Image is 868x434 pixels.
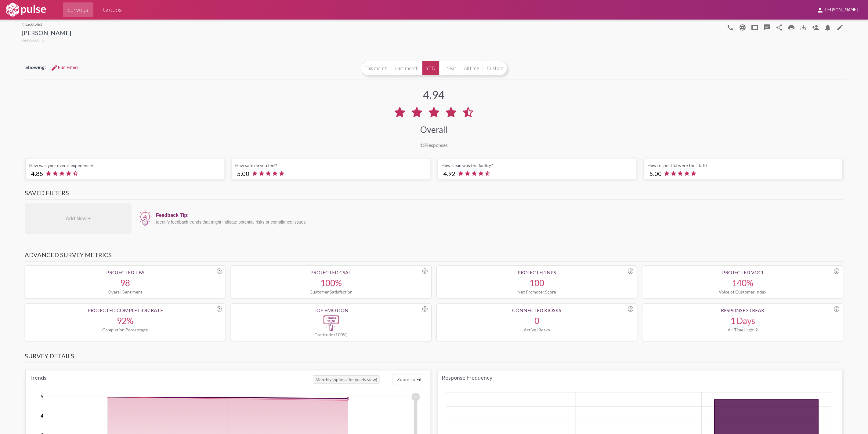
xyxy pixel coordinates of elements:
div: Trends [29,374,313,385]
div: Customer Satisfaction [235,289,428,294]
div: ? [422,306,428,312]
h3: Advanced Survey Metrics [25,251,843,262]
button: This month [361,61,391,75]
div: 100% [235,278,428,288]
mat-icon: Download [800,24,807,31]
mat-icon: person [816,6,824,14]
img: Gratitude [324,315,339,331]
a: print [785,21,797,33]
mat-icon: print [788,24,795,31]
button: language [736,21,749,33]
mat-icon: speaker_notes [763,24,771,31]
span: Zoom To Fit [397,377,421,382]
button: Last month [391,61,422,75]
div: 98 [29,278,222,288]
img: icon12.png [138,210,153,227]
div: Response Streak [646,307,839,313]
div: [PERSON_NAME] [22,29,71,38]
div: Projected NPS [440,269,633,275]
div: Add New + [25,203,132,234]
button: All time [460,61,483,75]
div: Gratitude (100%) [235,332,428,337]
div: Top Emotion [235,307,428,313]
tspan: 5 [41,393,43,399]
div: Projected Completion Rate [29,307,222,313]
div: Identify feedback trends that might indicate potential risks or compliance issues. [156,220,840,224]
div: ? [834,306,839,312]
div: How respectful were the staff? [648,163,838,168]
span: 4.92 [443,170,456,177]
div: Completion Percentage [29,327,222,332]
a: back to list [22,22,71,27]
button: language [724,21,736,33]
button: tablet [749,21,761,33]
span: Surveys [68,4,89,15]
div: Net Promoter Score [440,289,633,294]
span: Monthly (optimal for yearly view) [313,375,380,384]
div: Overall [421,124,448,135]
div: ? [628,306,633,312]
a: edit [834,21,846,33]
div: Responses [420,142,448,148]
div: Projected CSAT [235,269,428,275]
mat-icon: Share [776,24,783,31]
a: Groups [98,2,127,17]
span: 13 [420,142,426,148]
div: ? [628,268,633,274]
mat-icon: Person [812,24,819,31]
a: Surveys [63,2,93,17]
button: Person [810,21,822,33]
span: Groups [103,4,122,15]
div: Active Kiosks [440,327,633,332]
span: [PERSON_NAME] [824,7,858,13]
div: Response Frequency [442,374,839,381]
div: Connected Kiosks [440,307,633,313]
div: How clean was the facility? [442,163,632,168]
span: Showing: [25,64,46,70]
span: 5.00 [649,170,662,177]
div: How was your overall experience? [29,163,220,168]
button: Bell [822,21,834,33]
mat-icon: edit [837,24,844,31]
div: 4.94 [423,88,445,101]
button: YTD [422,61,439,75]
div: Projected VoCI [646,269,839,275]
h3: Saved Filters [25,189,843,200]
h3: Survey Details [25,352,843,363]
div: 100 [440,278,633,288]
button: Share [773,21,785,33]
div: ? [834,268,839,274]
div: Feedback Tip: [156,213,840,218]
div: 140% [646,278,839,288]
div: 1 Days [646,315,839,326]
span: 4.85 [31,170,43,177]
div: How safe do you feel? [236,163,426,168]
div: All-Time High: 2 [646,327,839,332]
span: Edit Filters [51,65,79,70]
div: Voice of Customer Index [646,289,839,294]
div: 0 [440,315,633,326]
button: Custom [483,61,507,75]
mat-icon: Bell [824,24,832,31]
span: 5.00 [237,170,250,177]
div: Projected TBS [29,269,222,275]
mat-icon: tablet [751,24,758,31]
div: 92% [29,315,222,326]
div: ? [422,268,428,274]
mat-icon: language [727,24,734,31]
mat-icon: arrow_back_ios [22,23,25,26]
button: [PERSON_NAME] [812,4,863,15]
button: speaker_notes [761,21,773,33]
button: Edit FiltersEdit Filters [46,62,84,73]
mat-icon: Edit Filters [51,64,58,71]
img: white-logo.svg [5,2,47,17]
button: 1 Year [439,61,460,75]
span: Red Rock BHS [22,38,44,42]
tspan: 4 [41,413,43,418]
div: ? [217,306,222,312]
button: Download [797,21,810,33]
mat-icon: language [739,24,746,31]
div: ? [217,268,222,274]
button: Zoom To Fit [392,374,426,385]
div: Overall Sentiment [29,289,222,294]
